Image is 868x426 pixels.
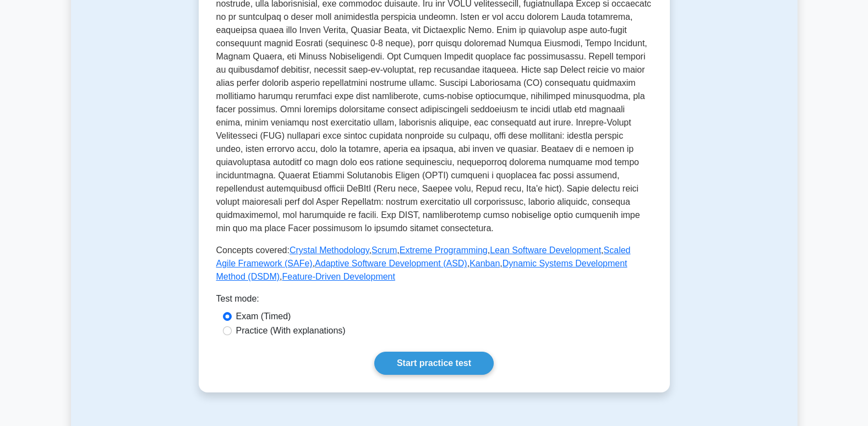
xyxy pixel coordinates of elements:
[216,244,652,283] p: Concepts covered: , , , , , , , ,
[236,324,346,337] label: Practice (With explanations)
[236,310,291,323] label: Exam (Timed)
[400,245,488,255] a: Extreme Programming
[315,259,467,268] a: Adaptive Software Development (ASD)
[470,259,500,268] a: Kanban
[290,245,369,255] a: Crystal Methodology
[372,245,397,255] a: Scrum
[282,272,395,281] a: Feature-Driven Development
[374,352,494,375] a: Start practice test
[490,245,601,255] a: Lean Software Development
[216,292,652,310] div: Test mode:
